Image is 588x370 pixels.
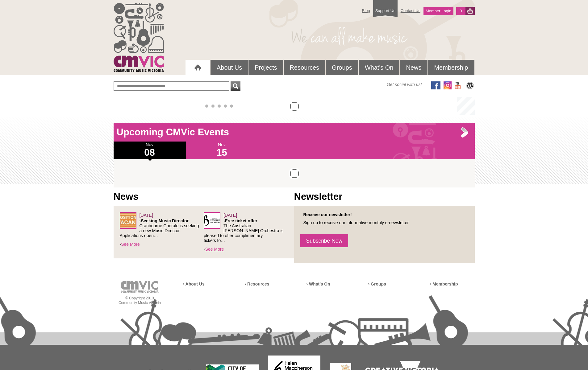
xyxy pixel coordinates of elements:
div: Nov [114,142,186,159]
img: icon-instagram.png [444,81,452,89]
a: Blog [359,5,373,16]
a: Member Login [423,7,453,15]
a: About Us [211,60,248,75]
div: › [204,212,288,252]
span: [DATE] [140,213,153,218]
div: Nov [186,142,258,159]
a: See More [121,242,140,247]
img: CMVic Blog [465,81,475,89]
strong: Seeking Music Director [141,218,189,223]
a: › Membership [430,282,458,286]
p: › Cranbourne Chorale is seeking a new Music Director. Applications open… [120,218,204,238]
img: Australian_Brandenburg_Orchestra.png [204,212,220,229]
a: News [400,60,427,75]
a: Membership [428,60,474,75]
h1: 08 [114,148,186,158]
span: Get social with us! [387,81,422,88]
a: › What’s On [307,282,330,286]
a: Groups [326,60,358,75]
h1: 15 [186,148,258,158]
span: [DATE] [223,213,237,218]
h1: News [114,191,294,203]
h1: Newsletter [294,191,475,203]
p: Sign up to receive our informative monthly e-newsletter. [300,220,469,225]
a: › Resources [245,282,269,286]
a: 0 [456,7,465,15]
a: › Groups [368,282,386,286]
img: cmvic-logo-footer.png [121,281,159,293]
a: Subscribe Now [300,234,348,247]
p: © Copyright 2013 Community Music Victoria [114,296,166,305]
a: Contact Us [398,5,423,16]
h1: Upcoming CMVic Events [114,126,475,138]
a: Projects [248,60,283,75]
a: What's On [359,60,400,75]
a: Resources [284,60,326,75]
strong: Free ticket offer [225,218,257,223]
img: POSITION_vacant.jpg [120,212,136,229]
img: cmvic_logo.png [114,3,164,72]
p: › The Australian [PERSON_NAME] Orchestra is pleased to offer complimentary tickets to… [204,218,288,243]
strong: Receive our newsletter! [303,212,352,217]
a: › About Us [183,282,205,286]
a: See More [205,247,224,252]
div: › [120,212,204,247]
